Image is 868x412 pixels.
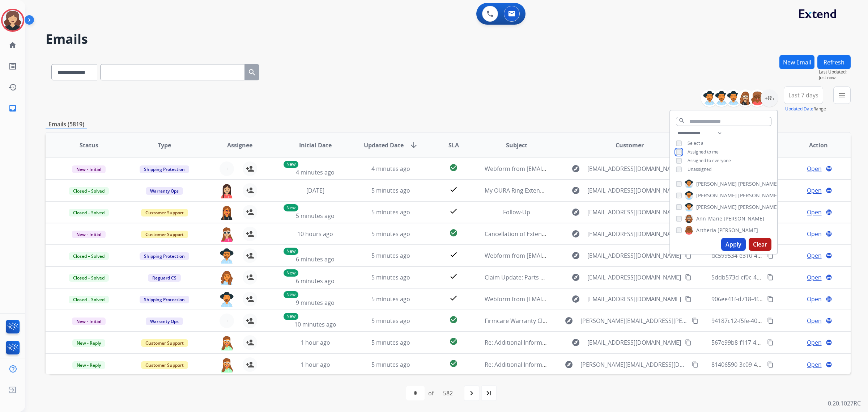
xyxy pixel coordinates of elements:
span: Customer Support [141,361,188,369]
mat-icon: explore [571,338,580,347]
span: Webform from [EMAIL_ADDRESS][DOMAIN_NAME] on [DATE] [485,252,648,260]
mat-icon: language [826,296,832,302]
span: Re: Additional Information [485,339,556,346]
h2: Emails [46,32,851,46]
mat-icon: content_copy [692,361,698,368]
mat-icon: arrow_downward [409,141,418,150]
span: Open [807,164,822,173]
span: 6 minutes ago [296,277,335,285]
span: Subject [506,141,527,150]
mat-icon: language [826,252,832,259]
span: Open [807,338,822,347]
span: Last 7 days [788,94,818,97]
span: Range [785,106,826,112]
mat-icon: person_add [246,186,254,195]
mat-icon: check [449,294,458,302]
mat-icon: explore [571,186,580,195]
span: 10 minutes ago [294,320,336,328]
img: agent-avatar [220,205,234,220]
div: of [428,389,434,398]
p: New [284,204,298,211]
span: Closed – Solved [69,274,109,282]
mat-icon: person_add [246,316,254,325]
p: Emails (5819) [46,120,87,129]
p: New [284,248,298,255]
span: 1 hour ago [301,361,330,369]
span: Customer [616,141,644,150]
span: [EMAIL_ADDRESS][DOMAIN_NAME] [587,338,681,347]
span: Just now [819,75,851,81]
mat-icon: person_add [246,251,254,260]
button: Refresh [817,55,851,69]
span: [PERSON_NAME] [738,180,779,188]
span: Open [807,230,822,238]
span: Open [807,316,822,325]
mat-icon: last_page [485,389,493,398]
span: [EMAIL_ADDRESS][DOMAIN_NAME] [587,186,681,195]
span: Initial Date [299,141,332,150]
span: 906ee41f-d718-4f67-8108-a4cfbc8a8b8a [711,295,819,303]
span: 10 hours ago [297,230,333,238]
span: 5 minutes ago [371,252,410,260]
span: New - Initial [72,231,106,238]
p: New [284,269,298,277]
span: New - Reply [72,361,105,369]
mat-icon: language [826,231,832,237]
mat-icon: check [449,250,458,259]
mat-icon: content_copy [767,274,774,281]
span: Closed – Solved [69,187,109,195]
span: [EMAIL_ADDRESS][DOMAIN_NAME] [587,251,681,260]
mat-icon: check_circle [449,228,458,237]
p: New [284,161,298,168]
mat-icon: language [826,209,832,215]
mat-icon: history [8,83,17,92]
span: SLA [448,141,459,150]
span: [EMAIL_ADDRESS][DOMAIN_NAME] [587,273,681,282]
mat-icon: explore [571,273,580,282]
mat-icon: content_copy [767,339,774,346]
mat-icon: person_add [246,208,254,216]
mat-icon: person_add [246,230,254,238]
mat-icon: search [248,68,256,77]
p: New [284,313,298,320]
mat-icon: explore [571,208,580,216]
span: Follow-Up [503,208,530,216]
div: +85 [761,89,778,107]
mat-icon: explore [565,316,573,325]
span: [PERSON_NAME] [696,203,737,211]
mat-icon: content_copy [767,296,774,302]
mat-icon: language [826,165,832,172]
img: agent-avatar [220,335,234,350]
span: [PERSON_NAME] [696,180,737,188]
span: Artheria [696,227,716,234]
span: 81406590-3c09-44ef-9998-29b4db180bb2 [711,361,823,369]
span: 5ddb573d-cf0c-460a-95da-0225d96e2bf9 [711,273,822,281]
span: Firmcare Warranty Claim [485,317,553,325]
mat-icon: content_copy [692,318,698,324]
span: Select all [688,140,706,146]
span: New - Initial [72,318,106,325]
span: Shipping Protection [140,165,189,173]
span: Ann_Marie [696,215,722,222]
span: 4 minutes ago [371,165,410,173]
img: agent-avatar [220,270,234,285]
span: Assigned to me [688,149,719,155]
span: [PERSON_NAME] [738,203,779,211]
button: + [220,161,234,176]
span: 5 minutes ago [371,186,410,194]
mat-icon: content_copy [767,252,774,259]
mat-icon: navigate_next [467,389,476,398]
mat-icon: content_copy [685,296,692,302]
button: Updated Date [785,106,813,112]
span: Status [80,141,98,150]
mat-icon: content_copy [685,339,692,346]
span: Customer Support [141,209,188,216]
span: 6 minutes ago [296,255,335,263]
span: Customer Support [141,339,188,347]
mat-icon: check [449,207,458,215]
span: [EMAIL_ADDRESS][DOMAIN_NAME] [587,208,681,216]
div: 582 [437,386,459,400]
span: 5 minutes ago [371,230,410,238]
span: [EMAIL_ADDRESS][DOMAIN_NAME] [587,230,681,238]
span: Open [807,251,822,260]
